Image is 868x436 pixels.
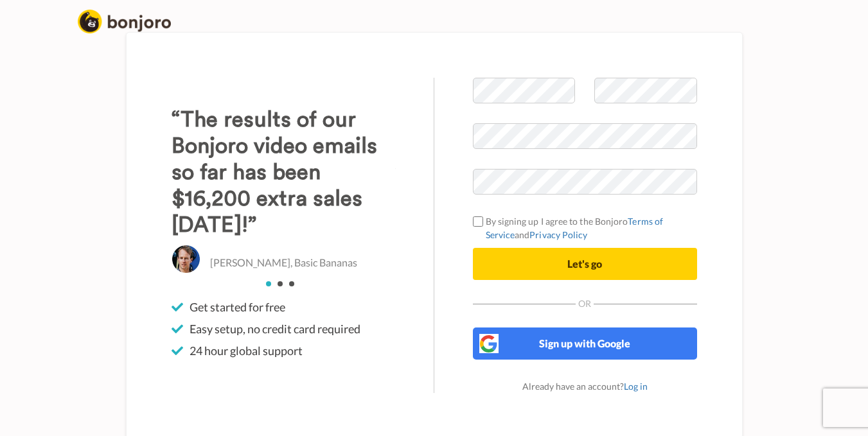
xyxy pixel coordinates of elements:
[567,257,602,270] span: Let's go
[522,381,648,392] span: Already have an account?
[172,107,396,238] h3: “The results of our Bonjoro video emails so far has been $16,200 extra sales [DATE]!”
[473,214,697,241] label: By signing up I agree to the Bonjoro and
[190,321,360,336] span: Easy setup, no credit card required
[624,381,648,392] a: Log in
[210,256,357,270] p: [PERSON_NAME], Basic Bananas
[190,343,303,358] span: 24 hour global support
[172,245,200,274] img: Christo Hall, Basic Bananas
[473,248,697,280] button: Let's go
[529,229,587,240] a: Privacy Policy
[576,299,594,308] span: Or
[539,337,630,349] span: Sign up with Google
[473,327,697,360] button: Sign up with Google
[190,299,285,315] span: Get started for free
[473,216,483,227] input: By signing up I agree to the BonjoroTerms of ServiceandPrivacy Policy
[78,10,171,33] img: logo_full.png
